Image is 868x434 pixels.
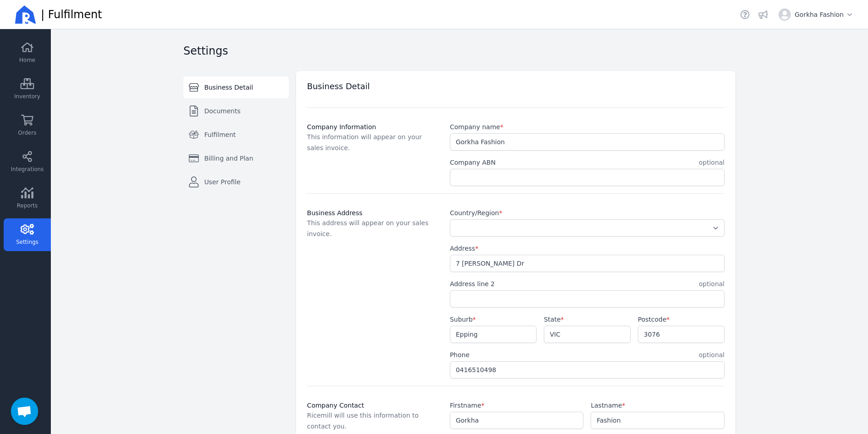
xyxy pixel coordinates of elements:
a: User Profile [183,171,289,193]
label: Company name [450,122,503,131]
span: Gorkha Fashion [794,10,853,19]
span: Settings [16,238,38,246]
span: User Profile [204,177,241,187]
h3: Company Information [307,122,439,131]
h3: Business Address [307,208,439,217]
label: Suburb [450,315,476,324]
a: Documents [183,100,289,122]
span: Reports [17,202,38,209]
span: Orders [18,129,36,136]
label: Phone [450,350,469,359]
a: Fulfilment [183,124,289,146]
span: Fulfilment [204,130,236,139]
span: optional [699,350,725,359]
label: Address [450,244,478,253]
span: optional [699,279,725,288]
label: State [544,315,564,324]
label: Postcode [638,315,670,324]
span: Inventory [14,93,40,100]
span: Billing and Plan [204,154,253,163]
span: This information will appear on your sales invoice. [307,133,422,151]
h2: Settings [183,44,228,58]
span: | Fulfilment [41,7,102,22]
a: Billing and Plan [183,147,289,169]
h2: Business Detail [307,80,370,93]
span: Ricemill will use this information to contact you. [307,412,419,430]
label: Address line 2 [450,279,495,288]
span: Home [19,56,35,64]
div: Open chat [11,398,38,425]
span: Integrations [11,166,44,173]
span: optional [699,158,725,167]
a: Helpdesk [739,8,751,21]
label: Country/Region [450,208,502,217]
label: Lastname [591,401,625,410]
button: Gorkha Fashion [775,5,857,25]
span: Documents [204,106,241,116]
img: Ricemill Logo [15,4,36,25]
h3: Company Contact [307,401,439,410]
span: This address will appear on your sales invoice. [307,219,428,237]
label: Company ABN [450,158,496,167]
a: Business Detail [183,76,289,98]
span: Business Detail [204,83,253,92]
label: Firstname [450,401,484,410]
